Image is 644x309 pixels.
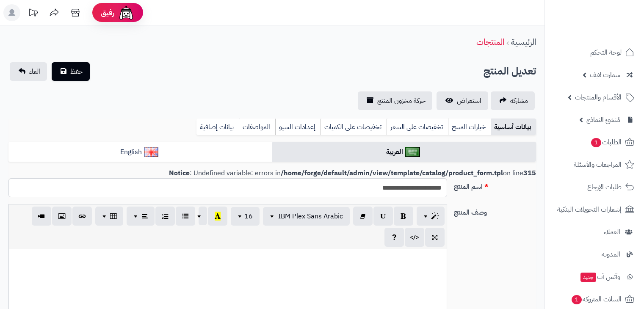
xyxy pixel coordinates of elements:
a: بيانات إضافية [196,119,239,135]
span: طلبات الإرجاع [587,181,622,193]
span: سمارت لايف [590,69,620,81]
a: إعدادات السيو [275,119,321,135]
span: وآتس آب [580,271,620,283]
span: الطلبات [590,136,622,148]
span: استعراض [457,96,481,106]
span: IBM Plex Sans Arabic [278,211,343,221]
b: Notice [169,168,190,178]
a: تخفيضات على الكميات [321,119,387,135]
a: الرئيسية [511,36,536,48]
span: حركة مخزون المنتج [377,96,426,106]
img: English [144,147,159,157]
span: 16 [244,211,253,221]
button: IBM Plex Sans Arabic [263,207,350,226]
a: مشاركه [491,91,535,110]
button: 16 [231,207,260,226]
h2: تعديل المنتج [484,63,536,80]
a: المدونة [550,244,639,265]
label: اسم المنتج [451,178,539,192]
span: مشاركه [510,96,528,106]
a: المواصفات [239,119,275,135]
span: المدونة [602,248,620,260]
b: /home/forge/default/admin/view/template/catalog/product_form.tpl [281,168,503,178]
span: مُنشئ النماذج [586,114,620,126]
span: المراجعات والأسئلة [574,159,622,171]
a: تخفيضات على السعر [387,119,448,135]
a: استعراض [437,91,488,110]
a: إشعارات التحويلات البنكية [550,199,639,220]
span: الغاء [29,66,40,77]
a: العملاء [550,222,639,242]
a: بيانات أساسية [491,119,536,135]
a: خيارات المنتج [448,119,491,135]
a: وآتس آبجديد [550,267,639,287]
a: المنتجات [476,36,504,48]
span: حفظ [70,66,83,77]
a: الغاء [10,62,47,81]
button: حفظ [52,62,90,81]
a: طلبات الإرجاع [550,177,639,197]
a: تحديثات المنصة [22,4,44,23]
a: العربية [272,142,536,163]
img: العربية [405,147,420,157]
span: لوحة التحكم [590,47,622,58]
img: ai-face.png [118,4,135,21]
label: وصف المنتج [451,204,539,218]
span: الأقسام والمنتجات [575,91,622,103]
a: الطلبات1 [550,132,639,152]
span: السلات المتروكة [571,293,622,305]
a: المراجعات والأسئلة [550,154,639,175]
span: 1 [591,138,601,147]
span: 1 [572,295,582,304]
a: English [8,142,272,163]
span: إشعارات التحويلات البنكية [557,204,622,215]
span: جديد [580,273,596,282]
b: 315 [523,168,536,178]
a: لوحة التحكم [550,42,639,63]
span: العملاء [604,226,620,238]
span: رفيق [101,8,114,18]
a: حركة مخزون المنتج [358,91,432,110]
